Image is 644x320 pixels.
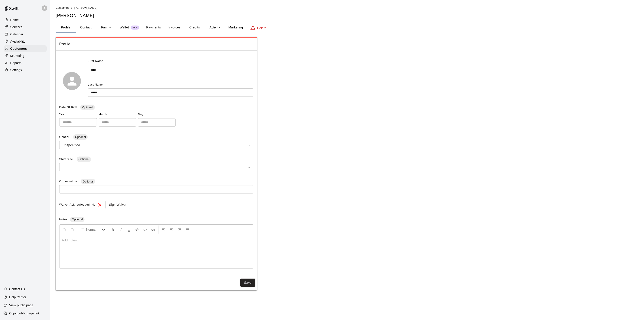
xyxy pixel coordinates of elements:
[10,32,23,37] p: Calendar
[240,279,255,287] button: Save
[71,5,72,10] li: /
[106,201,130,209] button: Sign Waiver
[59,201,96,208] span: Waiver Acknowledged: No
[59,218,67,221] span: Notes
[257,26,266,30] p: Delete
[4,24,47,30] a: Services
[205,22,225,33] button: Activity
[77,157,91,161] span: Optional
[88,58,103,65] span: First Name
[143,22,164,33] button: Payments
[10,54,24,58] p: Marketing
[56,13,639,19] h5: [PERSON_NAME]
[68,226,76,234] button: Redo
[109,226,117,234] button: Format Bold
[59,106,78,109] span: Date Of Birth
[56,5,639,10] nav: breadcrumb
[10,25,23,29] p: Services
[59,41,253,47] span: Profile
[86,227,102,232] span: Normal
[4,45,47,52] a: Customers
[59,158,74,161] span: Shirt Size
[73,135,87,139] span: Optional
[9,311,40,316] p: Copy public page link
[70,218,84,221] span: Optional
[141,226,149,234] button: Insert Code
[9,295,26,299] p: Help Center
[96,22,116,33] button: Family
[138,111,176,118] span: Day
[59,135,70,139] span: Gender
[4,38,47,45] a: Availability
[59,141,253,149] div: Unspecified
[184,226,191,234] button: Justify Align
[164,22,184,33] button: Invoices
[10,46,27,51] p: Customers
[80,106,95,109] span: Optional
[74,6,97,9] span: [PERSON_NAME]
[60,226,68,234] button: Undo
[10,18,19,22] p: Home
[133,226,141,234] button: Format Strikethrough
[125,226,133,234] button: Format Underline
[149,226,157,234] button: Insert Link
[120,25,129,30] p: Wallet
[225,22,246,33] button: Marketing
[4,17,47,23] a: Home
[76,22,96,33] button: Contact
[4,60,47,66] a: Reports
[59,180,78,183] span: Organization
[10,61,21,65] p: Reports
[176,226,183,234] button: Right Align
[4,52,47,59] a: Marketing
[56,6,70,9] a: Customers
[99,111,136,118] span: Month
[9,287,25,291] p: Contact Us
[159,226,167,234] button: Left Align
[10,39,25,44] p: Availability
[56,22,76,33] button: Profile
[167,226,175,234] button: Center Align
[56,22,639,33] div: basic tabs example
[56,6,70,9] span: Customers
[78,226,107,234] button: Formatting Options
[59,111,97,118] span: Year
[117,226,125,234] button: Format Italics
[10,68,22,72] p: Settings
[81,180,95,183] span: Optional
[88,83,103,86] span: Last Name
[184,22,205,33] button: Credits
[4,67,47,73] a: Settings
[131,26,139,29] span: New
[4,31,47,38] a: Calendar
[9,303,33,307] p: View public page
